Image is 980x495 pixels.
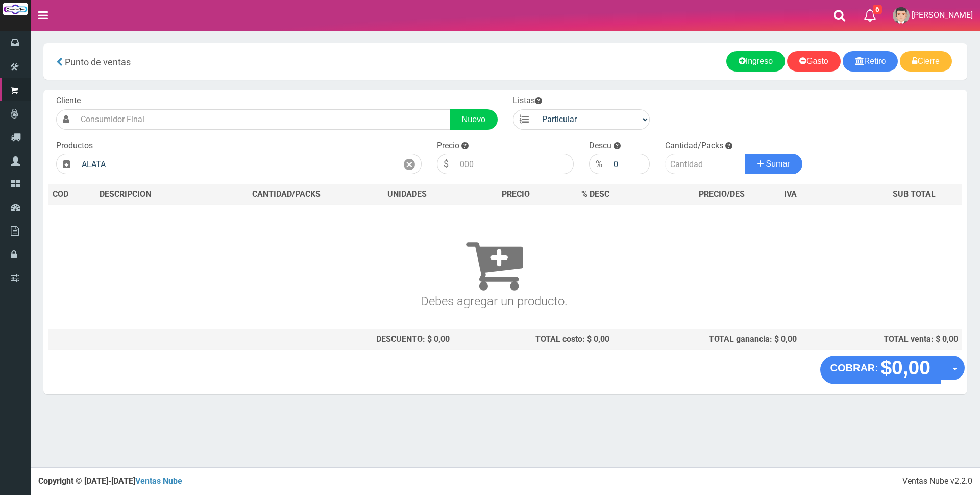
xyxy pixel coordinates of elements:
th: CANTIDAD/PACKS [212,184,361,205]
th: COD [48,184,95,205]
span: PRECIO/DES [699,189,745,199]
span: SUB TOTAL [893,188,936,200]
span: Punto de ventas [65,57,131,67]
div: $ [437,154,455,174]
div: TOTAL costo: $ 0,00 [458,334,610,345]
div: TOTAL venta: $ 0,00 [805,334,958,345]
img: Logo grande [3,3,28,15]
span: Sumar [766,159,790,168]
a: Gasto [787,51,841,72]
label: Cantidad/Packs [665,140,723,152]
input: 000 [455,154,574,174]
th: UNIDADES [361,184,453,205]
button: COBRAR: $0,00 [820,356,941,384]
label: Cliente [56,95,81,107]
input: 000 [608,154,650,174]
input: Introduzca el nombre del producto [77,154,398,174]
label: Descu [589,140,611,152]
div: % [589,154,608,174]
input: Cantidad [665,154,746,174]
strong: COBRAR: [830,362,878,373]
a: Retiro [843,51,898,72]
a: Ventas Nube [135,476,182,486]
span: PRECIO [502,188,530,200]
input: Consumidor Final [76,109,450,130]
div: TOTAL ganancia: $ 0,00 [618,334,797,345]
a: Ingreso [726,51,785,72]
th: DES [95,184,212,205]
span: CRIPCION [114,189,151,199]
strong: $0,00 [880,357,930,379]
label: Listas [513,95,542,107]
img: User Image [893,7,910,24]
button: Sumar [745,154,802,174]
div: DESCUENTO: $ 0,00 [216,334,450,345]
label: Precio [437,140,459,152]
label: Productos [56,140,93,152]
a: Cierre [900,51,952,72]
h3: Debes agregar un producto. [53,220,936,308]
span: 6 [873,5,882,14]
a: Nuevo [450,109,498,130]
span: [PERSON_NAME] [912,10,973,20]
div: Ventas Nube v2.2.0 [902,476,972,487]
span: IVA [784,189,797,199]
span: % DESC [581,189,609,199]
strong: Copyright © [DATE]-[DATE] [38,476,182,486]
